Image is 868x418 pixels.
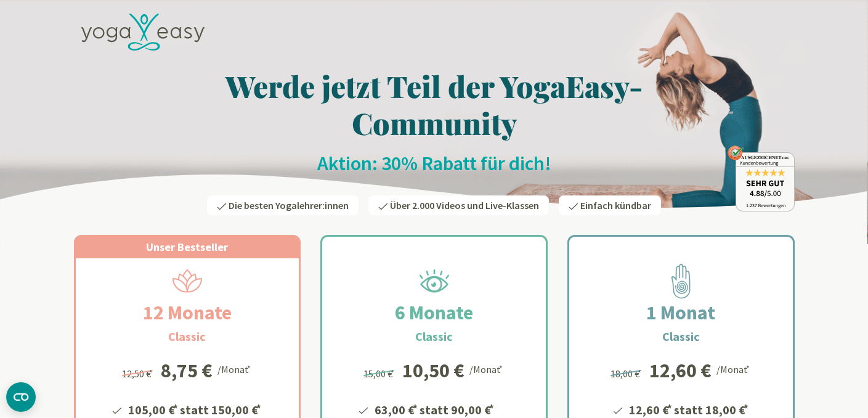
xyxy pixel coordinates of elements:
h2: 1 Monat [617,298,745,327]
span: 18,00 € [610,367,643,380]
img: ausgezeichnet_badge.png [728,145,795,211]
h2: 6 Monate [365,298,503,327]
h1: Werde jetzt Teil der YogaEasy-Community [74,67,795,141]
span: 12,50 € [122,367,155,380]
div: 12,60 € [649,361,712,380]
span: Über 2.000 Videos und Live-Klassen [390,199,539,211]
div: /Monat [469,361,505,377]
h3: Classic [662,327,700,346]
div: /Monat [716,361,752,377]
h3: Classic [415,327,453,346]
h3: Classic [168,327,206,346]
h2: 12 Monate [113,298,261,327]
h2: Aktion: 30% Rabatt für dich! [74,151,795,176]
button: CMP-Widget öffnen [6,382,36,412]
span: Einfach kündbar [580,199,651,211]
div: /Monat [217,361,253,377]
span: Die besten Yogalehrer:innen [229,199,349,211]
span: Unser Bestseller [146,240,228,254]
div: 8,75 € [161,361,213,380]
div: 10,50 € [402,361,464,380]
span: 15,00 € [363,367,396,380]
